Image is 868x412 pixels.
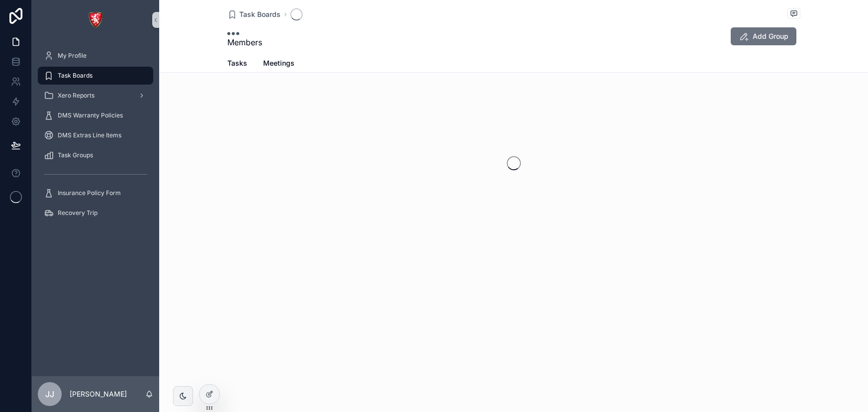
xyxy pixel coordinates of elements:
p: [PERSON_NAME] [70,389,127,399]
span: DMS Extras Line Items [58,131,121,139]
a: Tasks [227,54,247,74]
div: scrollable content [32,40,159,235]
a: Task Boards [227,9,281,19]
a: Insurance Policy Form [38,184,153,202]
span: Xero Reports [58,92,95,100]
img: App logo [88,12,103,28]
span: Add Group [753,31,788,41]
span: My Profile [58,52,87,60]
span: DMS Warranty Policies [58,111,123,119]
button: Add Group [731,27,796,45]
span: Task Boards [239,9,281,19]
span: Task Groups [58,151,93,159]
span: Insurance Policy Form [58,189,121,197]
a: Task Groups [38,146,153,164]
span: Meetings [263,58,294,68]
a: Xero Reports [38,87,153,104]
a: Task Boards [38,67,153,85]
a: My Profile [38,47,153,65]
a: DMS Warranty Policies [38,106,153,124]
a: Recovery Trip [38,204,153,222]
span: Recovery Trip [58,209,97,217]
a: DMS Extras Line Items [38,126,153,144]
a: Meetings [263,54,294,74]
span: Tasks [227,58,247,68]
span: Task Boards [58,72,93,80]
span: JJ [45,388,54,400]
span: Members [227,36,262,48]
